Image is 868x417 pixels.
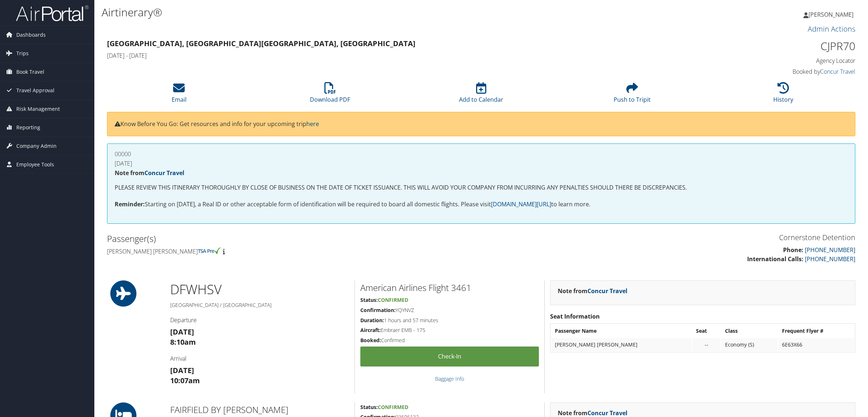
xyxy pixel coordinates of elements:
strong: Booked: [360,337,381,344]
a: [PHONE_NUMBER] [805,255,855,263]
strong: 8:10am [170,337,196,347]
img: airportal-logo.png [16,5,89,22]
strong: Seat Information [550,312,600,320]
strong: Duration: [360,317,384,324]
h4: [DATE] [115,161,848,166]
strong: Status: [360,404,378,410]
h4: [DATE] - [DATE] [107,52,666,60]
a: History [773,86,793,104]
img: tsa-precheck.png [198,247,221,254]
td: Economy (S) [721,338,778,351]
h4: Booked by [676,68,855,76]
span: Reporting [16,118,40,137]
strong: Note from [115,169,184,177]
a: [DOMAIN_NAME][URL] [491,200,551,208]
span: Confirmed [378,296,408,303]
a: Email [172,86,187,104]
span: Trips [16,44,29,62]
th: Frequent Flyer # [778,324,854,337]
a: Admin Actions [808,24,855,34]
strong: Note from [558,287,627,295]
a: Baggage Info [435,375,464,382]
h1: DFW HSV [170,280,349,299]
span: Book Travel [16,63,44,81]
th: Passenger Name [551,324,691,337]
h4: Agency Locator [676,57,855,65]
h2: American Airlines Flight 3461 [360,282,539,294]
a: [PHONE_NUMBER] [805,246,855,254]
h4: 00000 [115,151,848,157]
strong: Reminder: [115,200,145,208]
strong: Phone: [783,246,803,254]
h4: Departure [170,316,349,324]
h5: [GEOGRAPHIC_DATA] / [GEOGRAPHIC_DATA] [170,301,349,309]
a: here [306,120,319,128]
p: Know Before You Go: Get resources and info for your upcoming trip [115,120,848,129]
h4: Arrival [170,355,349,363]
strong: Status: [360,296,378,303]
p: Starting on [DATE], a Real ID or other acceptable form of identification will be required to boar... [115,200,848,209]
span: Employee Tools [16,155,54,174]
strong: Note from [558,409,627,417]
a: Concur Travel [587,287,627,295]
th: Seat [692,324,721,337]
p: PLEASE REVIEW THIS ITINERARY THOROUGHLY BY CLOSE OF BUSINESS ON THE DATE OF TICKET ISSUANCE. THIS... [115,183,848,193]
span: Confirmed [378,404,408,410]
a: Download PDF [310,86,350,104]
strong: [DATE] [170,327,194,337]
h1: CJPR70 [676,39,855,54]
h5: Embraer EMB - 175 [360,327,539,334]
h4: [PERSON_NAME] [PERSON_NAME] [107,247,476,255]
strong: Confirmation: [360,307,396,313]
div: -- [696,341,717,348]
h2: FAIRFIELD BY [PERSON_NAME] [170,404,349,416]
a: [PERSON_NAME] [803,4,861,25]
a: Add to Calendar [459,86,503,104]
td: [PERSON_NAME] [PERSON_NAME] [551,338,691,351]
a: Concur Travel [144,169,184,177]
a: Concur Travel [820,68,855,76]
strong: Aircraft: [360,327,381,333]
a: Check-in [360,347,539,367]
span: [PERSON_NAME] [808,11,853,19]
strong: 10:07am [170,376,200,385]
td: 6E63X66 [778,338,854,351]
a: Push to Tripit [614,86,651,104]
span: Risk Management [16,100,60,118]
strong: [GEOGRAPHIC_DATA], [GEOGRAPHIC_DATA] [GEOGRAPHIC_DATA], [GEOGRAPHIC_DATA] [107,39,415,48]
h5: Confirmed [360,337,539,344]
span: Dashboards [16,26,46,44]
h5: 1 hours and 57 minutes [360,317,539,324]
th: Class [721,324,778,337]
strong: [DATE] [170,365,194,375]
h5: YQYNVZ [360,307,539,314]
span: Travel Approval [16,81,54,100]
a: Concur Travel [587,409,627,417]
h2: Passenger(s) [107,232,476,245]
h3: Cornerstone Detention [487,232,855,243]
span: Company Admin [16,137,57,155]
strong: International Calls: [747,255,803,263]
h1: Airtinerary® [102,5,608,20]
